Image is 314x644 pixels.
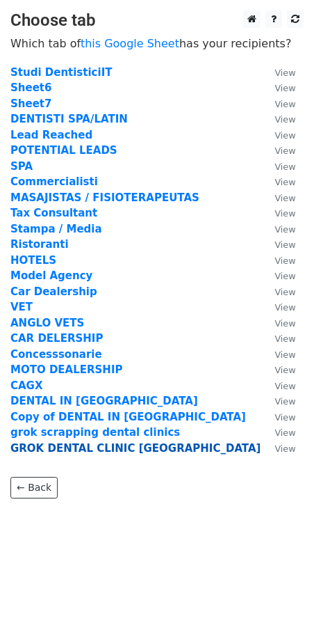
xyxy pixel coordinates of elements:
a: DENTAL IN [GEOGRAPHIC_DATA] [10,395,198,407]
a: Tax Consultant [10,207,97,219]
a: grok scrapping dental clinics [10,426,180,439]
a: View [261,285,295,298]
a: View [261,175,295,188]
small: View [274,381,295,391]
a: HOTELS [10,254,56,267]
small: View [274,412,295,423]
a: ANGLO VETS [10,317,84,329]
a: MASAJISTAS / FISIOTERAPEUTAS [10,191,199,204]
a: Studi DentisticiIT [10,66,112,79]
a: View [261,144,295,157]
small: View [274,365,295,375]
a: View [261,207,295,219]
small: View [274,208,295,219]
a: GROK DENTAL CLINIC [GEOGRAPHIC_DATA] [10,442,261,455]
strong: MOTO DEALERSHIP [10,363,122,376]
small: View [274,130,295,141]
a: View [261,81,295,94]
small: View [274,318,295,329]
a: View [261,66,295,79]
a: CAGX [10,379,43,392]
small: View [274,177,295,187]
a: View [261,379,295,392]
a: View [261,269,295,282]
a: SPA [10,160,33,173]
a: VET [10,301,33,313]
small: View [274,114,295,125]
h3: Choose tab [10,10,304,31]
a: View [261,317,295,329]
a: Commercialisti [10,175,98,188]
small: View [274,333,295,344]
small: View [274,224,295,235]
a: View [261,160,295,173]
a: View [261,411,295,423]
a: View [261,363,295,376]
small: View [274,302,295,313]
small: View [274,256,295,266]
a: View [261,223,295,235]
a: View [261,301,295,313]
a: Sheet6 [10,81,51,94]
a: View [261,332,295,345]
small: View [274,443,295,454]
small: View [274,193,295,203]
a: Sheet7 [10,97,51,110]
a: Stampa / Media [10,223,102,235]
small: View [274,68,295,78]
a: View [261,442,295,455]
a: this Google Sheet [81,37,179,50]
strong: Ristoranti [10,238,69,251]
a: ← Back [10,477,58,498]
p: Which tab of has your recipients? [10,36,304,51]
small: View [274,427,295,438]
a: View [261,254,295,267]
a: View [261,426,295,439]
small: View [274,146,295,156]
a: Lead Reached [10,129,92,141]
small: View [274,271,295,281]
a: Car Dealership [10,285,97,298]
a: DENTISTI SPA/LATIN [10,113,128,125]
small: View [274,396,295,407]
iframe: Chat Widget [245,577,314,644]
small: View [274,350,295,360]
small: View [274,162,295,172]
small: View [274,239,295,250]
a: View [261,395,295,407]
a: View [261,113,295,125]
a: CAR DELERSHIP [10,332,103,345]
a: View [261,97,295,110]
a: Model Agency [10,269,92,282]
a: View [261,129,295,141]
a: View [261,191,295,204]
a: POTENTIAL LEADS [10,144,117,157]
a: Copy of DENTAL IN [GEOGRAPHIC_DATA] [10,411,246,423]
small: View [274,287,295,297]
a: Concesssonarie [10,348,102,361]
small: View [274,99,295,109]
a: View [261,348,295,361]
